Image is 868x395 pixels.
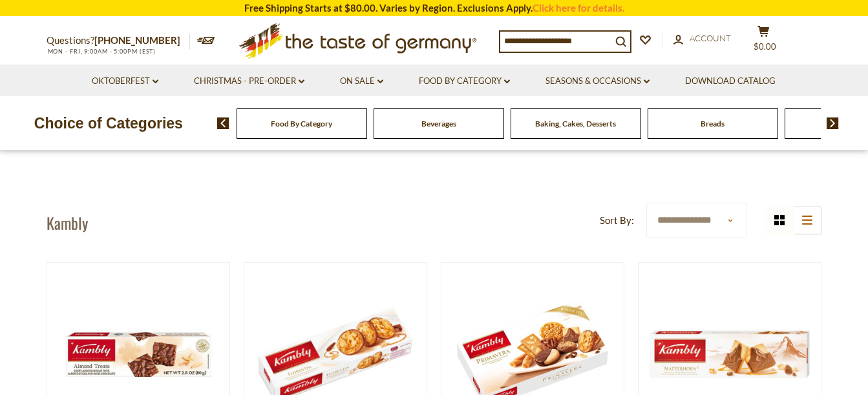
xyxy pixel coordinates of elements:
[685,74,776,88] a: Download Catalog
[754,41,776,52] span: $0.00
[690,33,731,43] span: Account
[47,213,88,232] h1: Kambly
[421,119,456,128] a: Beverages
[271,119,332,128] a: Food By Category
[217,117,229,129] img: previous arrow
[745,25,783,57] button: $0.00
[419,74,510,88] a: Food By Category
[533,2,624,14] a: Click here for details.
[673,32,731,46] a: Account
[47,32,190,49] p: Questions?
[535,119,616,128] a: Baking, Cakes, Desserts
[92,74,158,88] a: Oktoberfest
[340,74,383,88] a: On Sale
[600,212,634,228] label: Sort By:
[827,117,839,129] img: next arrow
[545,74,650,88] a: Seasons & Occasions
[47,48,156,55] span: MON - FRI, 9:00AM - 5:00PM (EST)
[94,34,180,46] a: [PHONE_NUMBER]
[194,74,304,88] a: Christmas - PRE-ORDER
[701,119,725,128] a: Breads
